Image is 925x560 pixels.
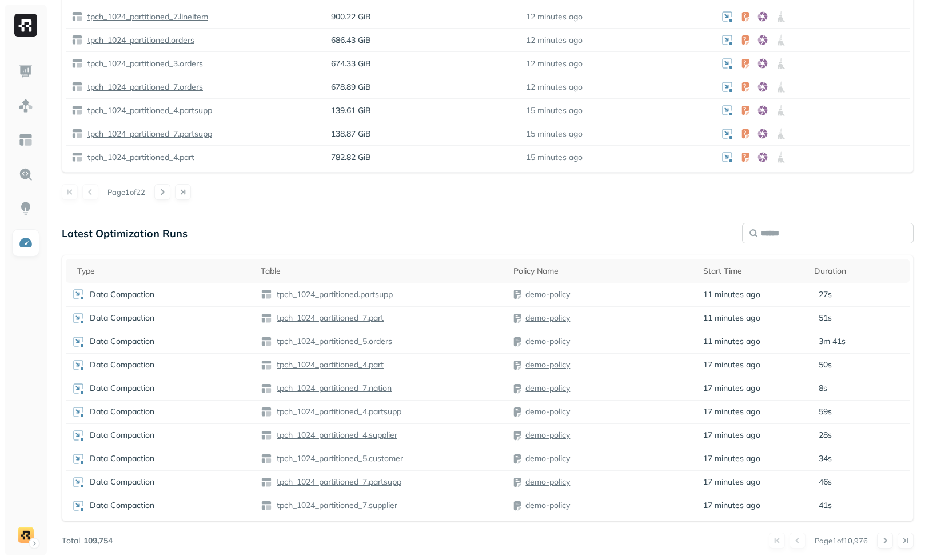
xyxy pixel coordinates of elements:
a: demo-policy [525,383,570,393]
a: tpch_1024_partitioned_7.partsupp [272,477,401,487]
img: table [261,430,272,441]
p: 15 minutes ago [526,152,583,163]
img: table [71,11,83,22]
p: 12 minutes ago [526,58,583,69]
img: Ryft [14,14,37,37]
p: tpch_1024_partitioned_7.partsupp [85,129,212,139]
a: demo-policy [525,430,570,440]
p: 27s [819,289,832,300]
p: tpch_1024_partitioned_7.part [274,313,384,323]
p: Data Compaction [90,383,154,394]
p: Page 1 of 22 [107,187,145,197]
img: Assets [18,98,33,113]
p: 12 minutes ago [526,11,583,22]
img: table [261,383,272,394]
p: 34s [819,453,832,464]
div: Start Time [703,266,803,277]
p: 782.82 GiB [331,152,515,163]
img: table [71,151,83,163]
a: tpch_1024_partitioned_7.supplier [272,500,397,511]
p: 28s [819,430,832,441]
p: 109,754 [83,535,113,546]
p: Data Compaction [90,313,154,323]
p: tpch_1024_partitioned_4.partsupp [85,105,212,116]
p: tpch_1024_partitioned_4.part [274,359,384,370]
p: 41s [819,500,832,511]
img: table [71,81,83,93]
a: tpch_1024_partitioned_4.part [83,152,194,163]
a: tpch_1024_partitioned_7.nation [272,383,392,394]
a: tpch_1024_partitioned.partsupp [272,289,393,300]
p: 51s [819,313,832,323]
p: Data Compaction [90,406,154,417]
img: Optimization [18,235,33,250]
img: table [71,128,83,139]
p: Data Compaction [90,430,154,441]
a: tpch_1024_partitioned_7.orders [83,82,203,93]
p: Page 1 of 10,976 [815,535,868,546]
p: 674.33 GiB [331,58,515,69]
img: table [261,336,272,347]
p: 686.43 GiB [331,35,515,46]
span: 17 minutes ago [703,359,760,370]
img: table [261,359,272,371]
p: tpch_1024_partitioned.orders [85,35,194,46]
img: table [261,453,272,465]
p: Data Compaction [90,289,154,300]
p: tpch_1024_partitioned_7.supplier [274,500,397,511]
a: demo-policy [525,453,570,463]
a: demo-policy [525,359,570,370]
a: tpch_1024_partitioned_4.partsupp [272,406,401,417]
a: demo-policy [525,500,570,510]
p: 12 minutes ago [526,82,583,93]
a: tpch_1024_partitioned_5.orders [272,336,392,347]
a: demo-policy [525,289,570,299]
p: tpch_1024_partitioned_4.partsupp [274,406,401,417]
a: tpch_1024_partitioned_4.part [272,359,384,370]
p: Data Compaction [90,453,154,464]
a: demo-policy [525,406,570,417]
img: Insights [18,201,33,216]
span: 17 minutes ago [703,406,760,417]
p: 15 minutes ago [526,129,583,139]
p: Data Compaction [90,477,154,487]
p: tpch_1024_partitioned_7.orders [85,82,203,93]
img: Asset Explorer [18,133,33,147]
p: 678.89 GiB [331,82,515,93]
img: table [261,406,272,418]
p: 3m 41s [819,336,846,347]
span: 17 minutes ago [703,430,760,441]
div: Table [261,266,502,277]
img: table [261,500,272,511]
a: tpch_1024_partitioned.orders [83,35,194,46]
a: tpch_1024_partitioned_4.supplier [272,430,397,441]
span: 17 minutes ago [703,500,760,511]
img: Dashboard [18,64,33,79]
p: Total [62,535,80,546]
a: demo-policy [525,313,570,323]
span: 11 minutes ago [703,313,760,323]
span: 11 minutes ago [703,289,760,300]
span: 17 minutes ago [703,383,760,394]
p: tpch_1024_partitioned_7.nation [274,383,392,394]
p: 900.22 GiB [331,11,515,22]
p: tpch_1024_partitioned_5.orders [274,336,392,347]
div: Policy Name [513,266,691,277]
p: tpch_1024_partitioned_5.customer [274,453,403,464]
span: 17 minutes ago [703,453,760,464]
p: 12 minutes ago [526,35,583,46]
p: Data Compaction [90,359,154,370]
div: Type [77,266,249,277]
img: demo [18,527,34,543]
p: Data Compaction [90,336,154,347]
a: tpch_1024_partitioned_4.partsupp [83,105,212,116]
a: tpch_1024_partitioned_7.lineitem [83,11,208,22]
p: 139.61 GiB [331,105,515,116]
p: tpch_1024_partitioned_3.orders [85,58,203,69]
p: Data Compaction [90,500,154,511]
div: Duration [814,266,904,277]
a: tpch_1024_partitioned_7.part [272,313,384,323]
p: tpch_1024_partitioned_4.part [85,152,194,163]
a: tpch_1024_partitioned_5.customer [272,453,403,464]
p: tpch_1024_partitioned_7.lineitem [85,11,208,22]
